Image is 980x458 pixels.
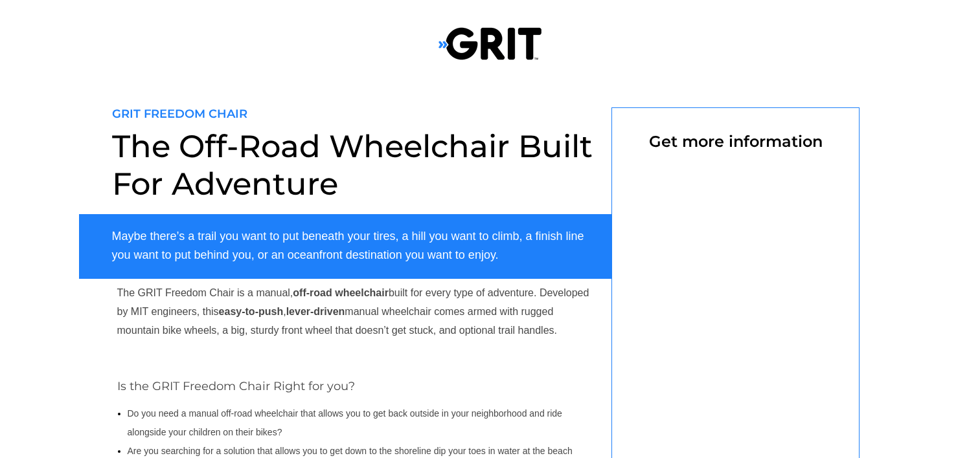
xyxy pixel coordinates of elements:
strong: easy-to-push [219,306,284,317]
span: Are you searching for a solution that allows you to get down to the shoreline dip your toes in wa... [128,446,573,456]
span: Is the GRIT Freedom Chair Right for you? [117,379,355,393]
span: GRIT FREEDOM CHAIR [112,107,247,121]
strong: lever-driven [286,306,345,317]
span: The Off-Road Wheelchair Built For Adventure [112,127,593,202]
span: The GRIT Freedom Chair is a manual, built for every type of adventure. Developed by MIT engineers... [117,287,589,336]
strong: off-road wheelchair [293,287,389,298]
span: Get more information [649,132,823,151]
span: Maybe there’s a trail you want to put beneath your tires, a hill you want to climb, a finish line... [112,230,584,261]
span: Do you need a manual off-road wheelchair that allows you to get back outside in your neighborhood... [128,408,562,437]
